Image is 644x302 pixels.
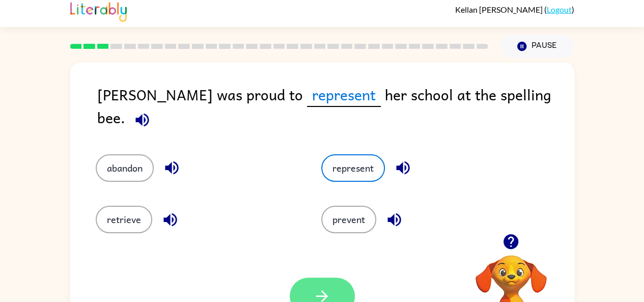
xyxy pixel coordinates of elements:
span: Kellan [PERSON_NAME] [455,5,544,14]
button: represent [321,154,385,182]
button: retrieve [96,206,152,233]
span: represent [307,83,381,107]
a: Logout [547,5,572,14]
button: prevent [321,206,376,233]
button: abandon [96,154,154,182]
div: [PERSON_NAME] was proud to her school at the spelling bee. [97,83,574,134]
button: Pause [500,35,574,58]
div: ( ) [455,5,574,14]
